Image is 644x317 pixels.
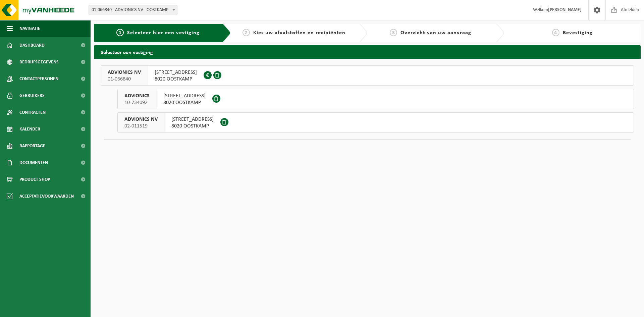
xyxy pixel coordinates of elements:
[548,7,582,12] strong: [PERSON_NAME]
[243,29,250,36] span: 2
[117,89,634,109] button: ADVIONICS 10-734092 [STREET_ADDRESS]8020 OOSTKAMP
[19,171,50,188] span: Product Shop
[171,123,214,129] span: 8020 OOSTKAMP
[390,29,397,36] span: 3
[19,138,45,154] span: Rapportage
[124,116,158,123] span: ADVIONICS NV
[19,37,45,54] span: Dashboard
[19,188,74,205] span: Acceptatievoorwaarden
[155,76,197,83] span: 8020 OOSTKAMP
[19,54,59,70] span: Bedrijfsgegevens
[108,69,141,76] span: ADVIONICS NV
[89,5,177,15] span: 01-066840 - ADVIONICS NV - OOSTKAMP
[163,93,206,99] span: [STREET_ADDRESS]
[101,65,634,86] button: ADVIONICS NV 01-066840 [STREET_ADDRESS]8020 OOSTKAMP
[400,30,471,36] span: Overzicht van uw aanvraag
[108,76,141,83] span: 01-066840
[19,87,45,104] span: Gebruikers
[124,123,158,129] span: 02-011519
[19,20,40,37] span: Navigatie
[124,99,150,106] span: 10-734092
[171,116,214,123] span: [STREET_ADDRESS]
[19,121,40,138] span: Kalender
[116,29,124,36] span: 1
[253,30,345,36] span: Kies uw afvalstoffen en recipiënten
[124,93,150,99] span: ADVIONICS
[19,104,46,121] span: Contracten
[552,29,559,36] span: 4
[19,70,58,87] span: Contactpersonen
[163,99,206,106] span: 8020 OOSTKAMP
[94,45,641,58] h2: Selecteer een vestiging
[19,154,48,171] span: Documenten
[117,112,634,133] button: ADVIONICS NV 02-011519 [STREET_ADDRESS]8020 OOSTKAMP
[89,5,177,15] span: 01-066840 - ADVIONICS NV - OOSTKAMP
[155,69,197,76] span: [STREET_ADDRESS]
[563,30,593,36] span: Bevestiging
[127,30,200,36] span: Selecteer hier een vestiging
